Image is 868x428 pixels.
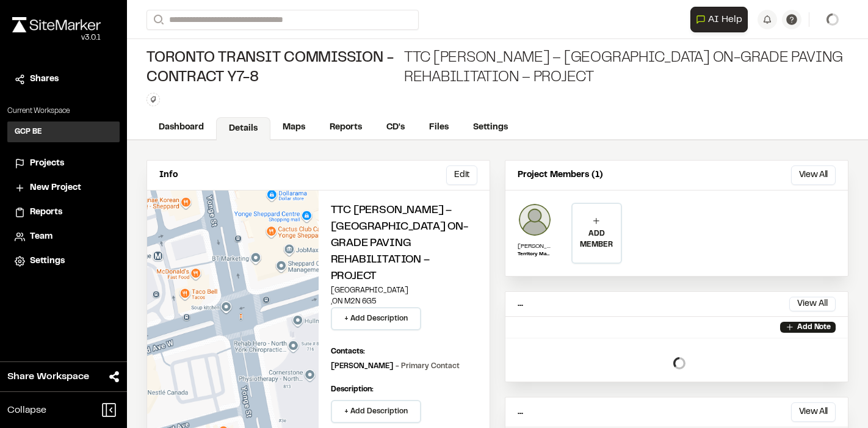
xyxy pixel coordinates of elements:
button: Search [146,10,168,30]
span: Settings [30,255,65,268]
a: Details [216,117,270,140]
a: Maps [270,116,317,139]
p: [GEOGRAPHIC_DATA] [331,285,478,296]
p: , ON M2N 6G5 [331,296,478,307]
span: Collapse [7,403,46,418]
a: Settings [15,255,112,268]
p: [PERSON_NAME] [331,361,460,372]
a: New Project [15,181,112,195]
button: + Add Description [331,307,421,330]
span: - Primary Contact [396,363,460,369]
div: Oh geez...please don't... [12,32,101,43]
button: Edit Tags [146,93,160,106]
a: Files [417,116,461,139]
p: ... [518,405,523,419]
a: Reports [15,206,112,219]
a: Reports [317,116,374,139]
button: View All [791,165,836,185]
p: Territory Manager [518,251,552,258]
h2: TTC [PERSON_NAME] – [GEOGRAPHIC_DATA] On-Grade Paving Rehabilitation – Project [331,203,478,285]
p: Info [159,169,178,182]
p: ADD MEMBER [573,228,621,250]
button: View All [791,402,836,422]
img: rebrand.png [12,17,101,32]
p: Current Workspace [7,106,120,117]
button: Edit [446,165,477,185]
button: View All [789,297,836,311]
span: Projects [30,157,64,170]
button: Open AI Assistant [690,7,748,32]
div: Open AI Assistant [690,7,753,32]
p: Project Members (1) [518,169,603,182]
span: Reports [30,206,62,219]
p: Add Note [797,322,831,333]
a: Dashboard [146,116,216,139]
a: Projects [15,157,112,170]
img: Doug Ryan [518,203,552,237]
a: Shares [15,73,112,86]
span: Share Workspace [7,369,89,384]
a: Team [15,230,112,244]
span: Team [30,230,52,244]
p: [PERSON_NAME] [518,242,552,251]
span: New Project [30,181,81,195]
a: Settings [461,116,520,139]
span: Toronto Transit Commission - Contract Y7-8 [146,49,402,88]
h3: GCP BE [15,126,42,137]
p: Contacts: [331,346,365,357]
span: Shares [30,73,59,86]
div: TTC [PERSON_NAME] – [GEOGRAPHIC_DATA] On-Grade Paving Rehabilitation – Project [146,49,848,88]
span: AI Help [708,12,742,27]
a: CD's [374,116,417,139]
p: Description: [331,384,478,395]
p: ... [518,297,523,311]
button: + Add Description [331,400,421,423]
